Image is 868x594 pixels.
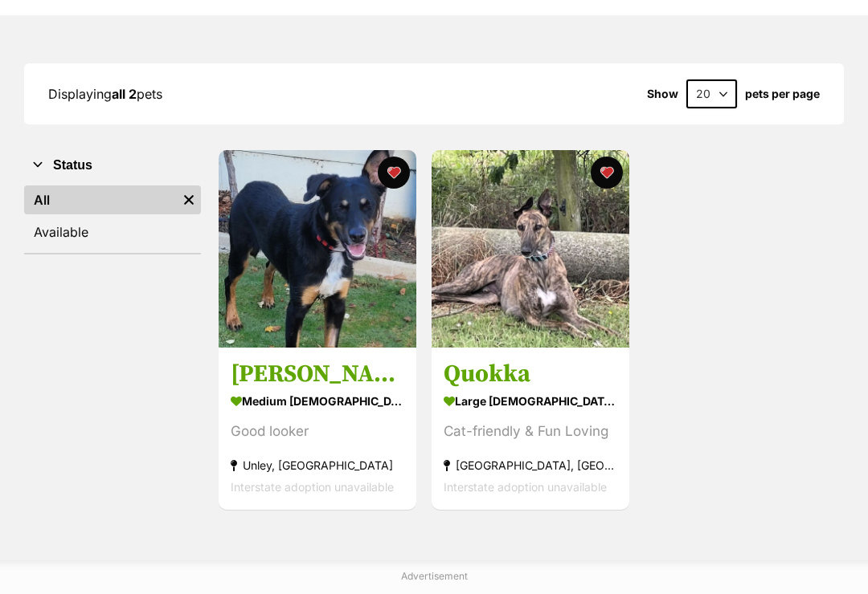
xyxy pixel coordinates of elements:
[432,348,629,511] a: Quokka large [DEMOGRAPHIC_DATA] Dog Cat-friendly & Fun Loving [GEOGRAPHIC_DATA], [GEOGRAPHIC_DATA...
[231,360,404,390] h3: [PERSON_NAME]
[112,86,137,102] strong: all 2
[24,182,201,253] div: Status
[219,150,416,348] img: Nixon
[444,481,607,494] span: Interstate adoption unavailable
[231,421,404,443] div: Good looker
[24,185,177,214] a: All
[444,455,617,477] div: [GEOGRAPHIC_DATA], [GEOGRAPHIC_DATA]
[24,218,201,246] a: Available
[24,155,201,176] button: Status
[432,150,629,348] img: Quokka
[444,421,617,443] div: Cat-friendly & Fun Loving
[231,390,404,413] div: medium [DEMOGRAPHIC_DATA] Dog
[378,157,410,189] button: favourite
[177,185,201,214] a: Remove filter
[231,455,404,477] div: Unley, [GEOGRAPHIC_DATA]
[231,481,394,494] span: Interstate adoption unavailable
[444,360,617,390] h3: Quokka
[647,87,678,100] span: Show
[745,87,820,100] label: pets per page
[219,348,416,511] a: [PERSON_NAME] medium [DEMOGRAPHIC_DATA] Dog Good looker Unley, [GEOGRAPHIC_DATA] Interstate adopt...
[591,157,623,189] button: favourite
[48,86,162,102] span: Displaying pets
[444,390,617,413] div: large [DEMOGRAPHIC_DATA] Dog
